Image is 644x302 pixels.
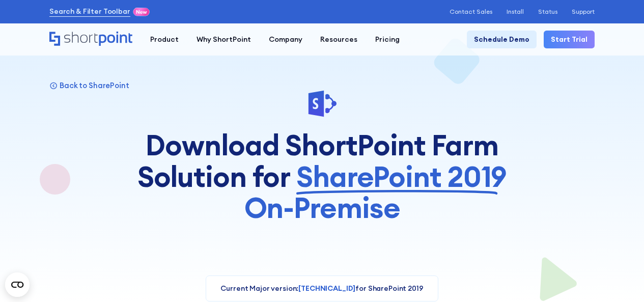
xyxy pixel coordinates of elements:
span: Solution for [137,161,291,193]
div: Resources [320,34,357,45]
iframe: Chat Widget [593,253,644,302]
span: SharePoint 2019 [296,161,507,193]
button: Open CMP widget [5,272,30,297]
a: Contact Sales [450,8,492,15]
p: Back to SharePoint [60,80,129,90]
a: Product [141,31,187,48]
a: Why ShortPoint [187,31,260,48]
div: Why ShortPoint [197,34,251,45]
p: Current Major version: for SharePoint 2019 [220,283,423,294]
a: Home [49,32,132,47]
span: On-Premise [244,192,400,224]
div: Company [269,34,302,45]
div: Pricing [375,34,400,45]
a: Company [260,31,311,48]
div: Product [150,34,179,45]
a: Schedule Demo [467,31,537,48]
span: [TECHNICAL_ID] [298,284,355,293]
a: Search & Filter Toolbar [49,6,130,17]
a: Start Trial [544,31,595,48]
a: Status [538,8,557,15]
a: Resources [311,31,366,48]
a: Support [572,8,595,15]
a: Back to SharePoint [49,80,129,90]
h1: Download ShortPoint Farm [135,129,509,224]
a: Pricing [366,31,408,48]
a: Install [507,8,524,15]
